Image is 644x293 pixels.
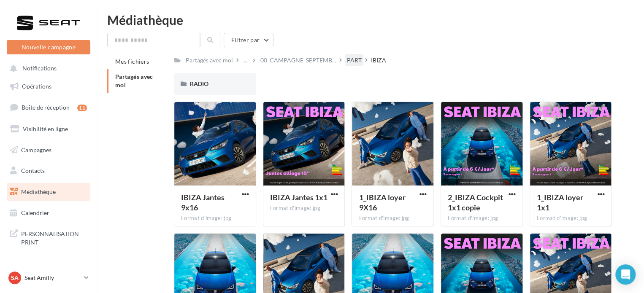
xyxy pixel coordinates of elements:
[5,78,92,95] a: Opérations
[537,215,605,222] div: Format d'image: jpg
[270,204,338,212] div: Format d'image: jpg
[11,274,19,282] span: SA
[615,264,636,285] div: Open Intercom Messenger
[115,73,153,89] span: Partagés avec moi
[181,215,249,222] div: Format d'image: jpg
[21,188,56,195] span: Médiathèque
[22,65,57,72] span: Notifications
[115,58,149,65] span: Mes fichiers
[5,120,92,138] a: Visibilité en ligne
[21,228,87,246] span: PERSONNALISATION PRINT
[107,13,634,26] div: Médiathèque
[347,56,362,65] div: PART
[21,146,51,153] span: Campagnes
[5,98,92,116] a: Boîte de réception11
[24,274,81,282] p: Seat Amilly
[5,183,92,201] a: Médiathèque
[7,270,90,286] a: SA Seat Amilly
[77,105,87,111] div: 11
[5,141,92,159] a: Campagnes
[5,204,92,222] a: Calendrier
[5,225,92,250] a: PERSONNALISATION PRINT
[181,193,225,212] span: IBIZA Jantes 9x16
[22,104,70,111] span: Boîte de réception
[359,193,405,212] span: 1_IBIZA loyer 9X16
[7,40,90,54] button: Nouvelle campagne
[448,193,503,212] span: 2_IBIZA Cockpit 1x1 copie
[5,162,92,180] a: Contacts
[270,193,327,202] span: IBIZA Jantes 1x1
[260,56,336,65] span: 00_CAMPAGNE_SEPTEMB...
[190,80,208,87] span: RADIO
[371,56,386,65] div: IBIZA
[186,56,233,65] div: Partagés avec moi
[242,54,249,66] div: ...
[21,209,49,216] span: Calendrier
[22,83,51,90] span: Opérations
[537,193,583,212] span: 1_IBIZA loyer 1x1
[359,215,427,222] div: Format d'image: jpg
[23,125,68,132] span: Visibilité en ligne
[448,215,516,222] div: Format d'image: jpg
[224,33,273,47] button: Filtrer par
[21,167,45,174] span: Contacts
